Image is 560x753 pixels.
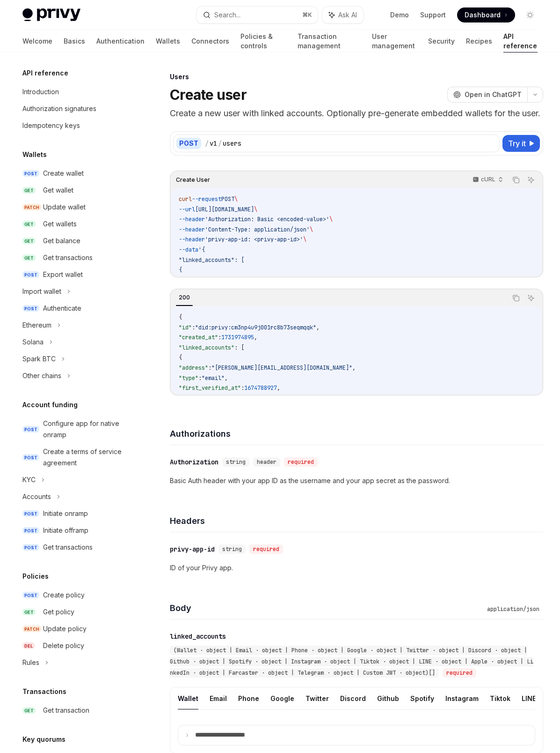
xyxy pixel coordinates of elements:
button: Ask AI [525,292,537,304]
span: PATCH [22,204,41,211]
span: --header [179,216,205,223]
h5: Account funding [22,399,78,410]
button: Twitter [305,687,329,709]
span: , [225,374,228,382]
a: Authentication [96,30,145,52]
h5: Policies [22,571,49,582]
div: application/json [483,604,543,614]
span: "did:privy:cm3np4u9j001rc8b73seqmqqk" [195,324,316,331]
a: POSTExport wallet [15,266,135,283]
span: DEL [22,642,35,649]
span: GET [22,187,36,194]
div: users [223,139,241,148]
button: Toggle dark mode [523,7,538,22]
button: Spotify [410,687,434,709]
div: Get balance [43,235,80,246]
div: Other chains [22,370,61,381]
a: POSTInitiate onramp [15,505,135,522]
div: 200 [176,292,193,303]
button: Ask AI [525,174,537,186]
div: Idempotency keys [22,120,80,131]
a: Recipes [466,30,492,52]
a: POSTAuthenticate [15,300,135,317]
div: POST [176,138,201,149]
span: --data [179,246,198,253]
a: Transaction management [298,30,361,52]
div: Import wallet [22,286,61,297]
h4: Authorizations [170,427,543,440]
button: LINE [522,687,536,709]
button: Discord [340,687,366,709]
span: Create User [176,176,210,184]
a: API reference [503,30,538,52]
span: GET [22,221,36,228]
button: Google [270,687,294,709]
a: Basics [64,30,85,52]
button: Copy the contents from the code block [510,174,522,186]
span: POST [22,271,39,278]
span: 1731974895 [221,334,254,341]
div: Search... [214,9,240,21]
h1: Create user [170,86,247,103]
span: GET [22,238,36,245]
span: : [192,324,195,331]
span: : [218,334,221,341]
div: v1 [210,139,217,148]
span: string [222,545,242,553]
span: , [352,364,356,372]
span: ⌘ K [302,11,312,19]
h5: Transactions [22,686,66,697]
span: (Wallet · object | Email · object | Phone · object | Google · object | Twitter · object | Discord... [170,647,533,677]
div: Authenticate [43,303,81,314]
a: Demo [390,10,409,20]
span: \ [303,236,306,243]
span: \ [310,226,313,233]
div: Introduction [22,86,59,97]
span: \ [254,206,257,213]
div: / [218,139,222,148]
div: Create policy [43,589,85,601]
p: cURL [481,176,495,183]
span: : [ [234,344,244,351]
div: Update policy [43,623,87,634]
span: --header [179,226,205,233]
span: : [208,364,211,372]
a: Security [428,30,455,52]
span: "first_verified_at" [179,384,241,392]
span: --request [192,195,221,203]
a: PATCHUpdate policy [15,620,135,637]
span: : [198,374,202,382]
span: \ [329,216,333,223]
a: Idempotency keys [15,117,135,134]
button: Email [210,687,227,709]
button: Instagram [445,687,479,709]
span: POST [221,195,234,203]
span: string [226,458,246,466]
button: Try it [502,135,540,152]
span: POST [22,544,39,551]
button: Github [377,687,399,709]
span: Try it [508,138,526,149]
span: POST [22,170,39,177]
a: POSTConfigure app for native onramp [15,415,135,443]
div: / [205,139,209,148]
span: { [179,354,182,361]
p: ID of your Privy app. [170,562,543,574]
div: Users [170,72,543,82]
a: GETGet wallet [15,182,135,199]
button: Tiktok [490,687,510,709]
div: Create a terms of service agreement [43,446,129,469]
a: PATCHUpdate wallet [15,199,135,216]
span: "linked_accounts": [ [179,256,244,264]
span: POST [22,426,39,433]
span: GET [22,609,36,616]
div: Authorization signatures [22,103,96,114]
button: Search...⌘K [196,7,317,23]
button: Ask AI [322,7,364,23]
button: Open in ChatGPT [447,87,527,103]
img: light logo [22,8,80,22]
span: "address" [179,364,208,372]
span: 'privy-app-id: <privy-app-id>' [205,236,303,243]
a: User management [372,30,417,52]
span: POST [22,305,39,312]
